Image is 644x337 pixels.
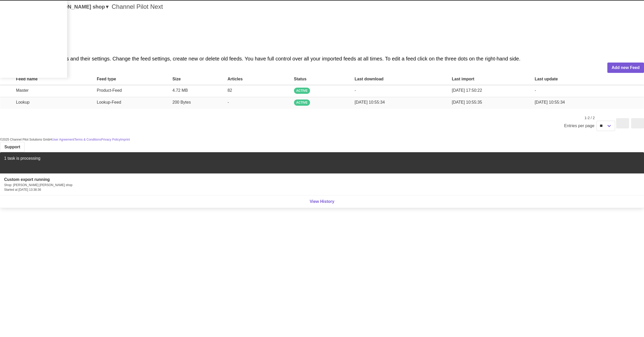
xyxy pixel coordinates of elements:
span: - [535,88,536,93]
span: [DATE] 17:50:22 [452,88,482,93]
span: 4.72 MB [172,88,188,93]
a: Terms & Conditions [74,138,101,141]
p: Custom export running [4,177,73,183]
a: Privacy Policy [101,138,121,141]
div: Articles [227,76,243,82]
span: Add new Feed [612,65,640,71]
span: [DATE] 10:55:34 [355,100,385,104]
span: [DATE] 10:55:34 [535,100,565,104]
h2: View and edit your feeds and their settings. Change the feed settings, create new or delete old f... [12,55,632,63]
div: Last update [535,76,558,82]
div: Last import [452,76,474,82]
span: Lookup-Feed [97,100,121,104]
span: 200 Bytes [172,100,191,104]
a: Imprint [120,138,130,141]
span: Master [16,88,29,93]
a: User Agreement [52,138,74,141]
div: Size [172,76,181,82]
a: View History [1,196,643,207]
span: Support [4,144,20,150]
span: Product-Feed [97,88,122,93]
span: ACTIVE [296,88,308,93]
div: Feed name [16,76,38,82]
span: ACTIVE [296,100,308,105]
span: 1 task is processing [4,156,41,160]
p: Shop: peters fieser shop [4,183,73,187]
p: Channel Pilot Next [112,2,163,11]
span: View History [310,198,335,205]
span: - [227,100,229,104]
span: Lookup [16,100,30,104]
span: - [355,88,356,93]
span: [DATE] 10:55:35 [452,100,482,104]
a: Add new Feed [607,63,644,73]
div: Status [294,76,307,82]
small: 1-2 / 2 [564,115,615,131]
span: 82 [227,88,232,93]
span: Unlock to reorder rows [5,76,12,83]
div: Feed type [97,76,116,82]
span: ▾ [106,4,108,10]
div: Last download [355,76,384,82]
div: Unlock to reorder rows [3,75,12,83]
span: Entries per page [564,123,597,129]
p: Started at Sep 24, 2025, 13:38:36 [4,187,73,192]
